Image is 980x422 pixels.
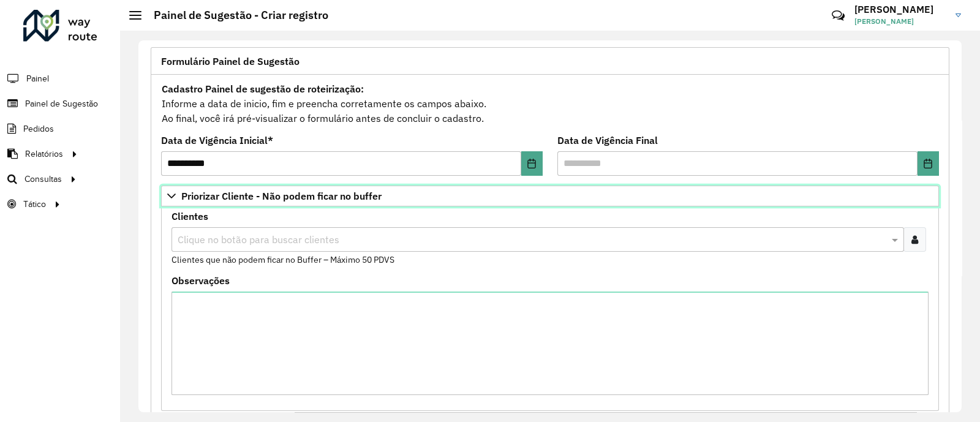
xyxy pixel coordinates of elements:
[854,16,946,27] span: [PERSON_NAME]
[23,122,54,135] span: Pedidos
[161,56,300,66] span: Formulário Painel de Sugestão
[23,198,46,211] span: Tático
[181,191,382,201] span: Priorizar Cliente - Não podem ficar no buffer
[171,254,394,265] small: Clientes que não podem ficar no Buffer – Máximo 50 PDVS
[162,83,364,95] strong: Cadastro Painel de sugestão de roteirização:
[161,206,939,411] div: Priorizar Cliente - Não podem ficar no buffer
[24,173,62,186] span: Consultas
[25,148,63,160] span: Relatórios
[141,9,328,22] h2: Painel de Sugestão - Criar registro
[161,186,939,206] a: Priorizar Cliente - Não podem ficar no buffer
[521,151,543,176] button: Choose Date
[171,209,208,224] label: Clientes
[825,2,851,29] a: Contato Rápido
[854,4,946,15] h3: [PERSON_NAME]
[26,72,49,85] span: Painel
[918,151,939,176] button: Choose Date
[557,133,658,148] label: Data de Vigência Final
[161,81,939,126] div: Informe a data de inicio, fim e preencha corretamente os campos abaixo. Ao final, você irá pré-vi...
[171,273,230,288] label: Observações
[25,97,98,110] span: Painel de Sugestão
[161,133,273,148] label: Data de Vigência Inicial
